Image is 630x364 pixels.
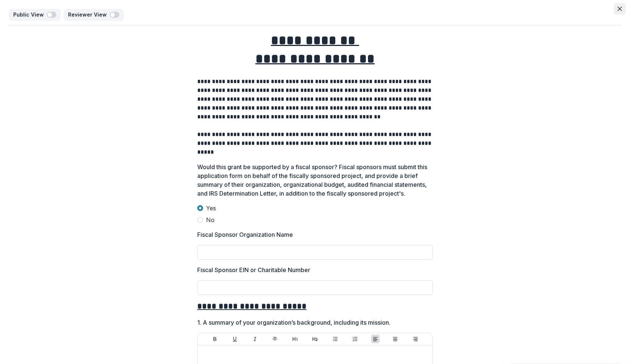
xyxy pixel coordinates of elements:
button: Underline [230,335,239,343]
button: Strike [270,335,279,343]
button: Close [614,3,626,15]
button: Align Center [391,335,400,343]
button: Heading 1 [291,335,300,343]
button: Italicize [251,335,259,343]
button: Align Left [371,335,380,343]
button: Align Right [411,335,420,343]
button: Heading 2 [311,335,319,343]
p: Fiscal Sponsor Organization Name [197,230,293,239]
button: Bold [210,335,219,343]
button: Ordered List [351,335,360,343]
p: Would this grant be supported by a fiscal sponsor? Fiscal sponsors must submit this application f... [197,163,428,198]
button: Reviewer View [64,9,124,21]
p: Public View [13,12,47,18]
p: Fiscal Sponsor EIN or Charitable Number [197,265,310,274]
span: No [206,215,215,224]
span: Yes [206,204,216,213]
p: 1. A summary of your organization’s background, including its mission. [197,318,390,327]
button: Bullet List [331,335,340,343]
button: Public View [9,9,61,21]
p: Reviewer View [68,12,110,18]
